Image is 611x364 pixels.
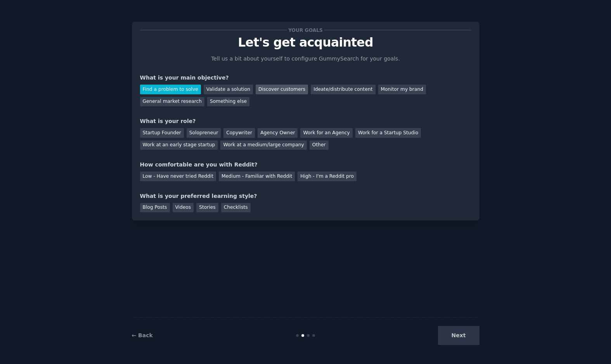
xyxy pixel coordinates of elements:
p: Tell us a bit about yourself to configure GummySearch for your goals. [208,55,403,63]
div: How comfortable are you with Reddit? [140,161,471,169]
div: Work for a Startup Studio [355,128,421,138]
div: Validate a solution [204,85,253,94]
span: Your goals [287,26,324,34]
div: Copywriter [223,128,255,138]
div: Find a problem to solve [140,85,201,94]
div: Discover customers [256,85,308,94]
div: What is your preferred learning style? [140,192,471,200]
div: Stories [196,203,218,213]
div: Blog Posts [140,203,170,213]
div: What is your main objective? [140,74,471,82]
div: Videos [173,203,194,213]
div: What is your role? [140,117,471,125]
div: General market research [140,97,205,107]
div: Agency Owner [258,128,298,138]
div: Low - Have never tried Reddit [140,172,216,181]
div: Work at a medium/large company [220,140,306,150]
div: Other [310,140,329,150]
div: Solopreneur [187,128,221,138]
div: Work at an early stage startup [140,140,218,150]
p: Let's get acquainted [140,36,471,49]
div: Startup Founder [140,128,184,138]
div: Monitor my brand [378,85,426,94]
a: ← Back [132,332,153,338]
div: Checklists [221,203,251,213]
div: High - I'm a Reddit pro [298,172,357,181]
div: Medium - Familiar with Reddit [219,172,295,181]
div: Work for an Agency [300,128,352,138]
div: Something else [207,97,249,107]
div: Ideate/distribute content [311,85,375,94]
